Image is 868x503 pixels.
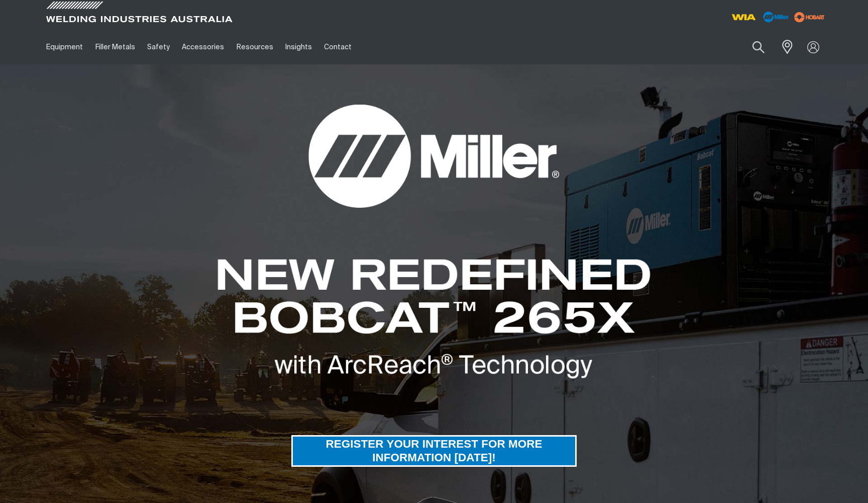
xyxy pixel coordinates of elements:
a: Filler Metals [89,30,141,64]
a: Accessories [176,30,230,64]
img: miller [791,10,828,25]
a: Resources [231,30,279,64]
a: Contact [318,30,358,64]
button: Search products [741,35,776,59]
a: REGISTER YOUR INTEREST FOR MORE INFORMATION TODAY! [291,435,577,467]
input: Product name or item number... [729,35,776,59]
span: REGISTER YOUR INTEREST FOR MORE INFORMATION [DATE]! [293,435,575,467]
img: New Redefined Bobcat 265X with ArcReach Technology [216,258,652,380]
a: Safety [141,30,176,64]
a: Insights [279,30,318,64]
nav: Main [40,30,631,64]
a: Equipment [40,30,89,64]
